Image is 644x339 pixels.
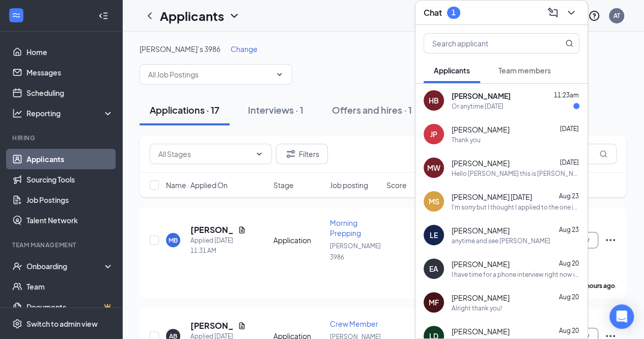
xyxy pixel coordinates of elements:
[12,108,22,118] svg: Analysis
[452,259,510,269] span: [PERSON_NAME]
[452,270,579,279] div: I have time for a phone interview right now if that works
[26,42,114,62] a: Home
[26,149,114,169] a: Applicants
[547,7,559,19] svg: ComposeMessage
[452,304,502,312] div: Alright thank you!
[452,203,579,212] div: I'm sorry but I thought I applied to the one in [GEOGRAPHIC_DATA] I just went in for the intervie...
[169,236,178,245] div: MB
[231,44,258,54] span: Change
[26,297,114,317] a: DocumentsCrown
[563,5,579,21] button: ChevronDown
[498,66,551,75] span: Team members
[273,235,324,245] div: Application
[11,10,21,20] svg: WorkstreamLogo
[429,297,439,307] div: MF
[276,144,328,164] button: Filter Filters
[26,108,114,118] div: Reporting
[560,125,579,133] span: [DATE]
[166,180,228,190] span: Name · Applied On
[330,242,385,261] span: [PERSON_NAME]’s 3986
[248,103,303,116] div: Interviews · 1
[26,210,114,230] a: Talent Network
[581,282,615,290] b: 2 hours ago
[554,91,579,99] span: 11:23am
[275,70,284,79] svg: ChevronDown
[255,150,263,158] svg: ChevronDown
[238,322,246,330] svg: Document
[238,226,246,234] svg: Document
[330,319,378,328] span: Crew Member
[452,192,532,202] span: [PERSON_NAME] [DATE]
[429,196,439,206] div: MS
[148,69,271,80] input: All Job Postings
[452,136,481,144] div: Thank you
[559,226,579,233] span: Aug 23
[560,159,579,166] span: [DATE]
[452,169,579,178] div: Hello [PERSON_NAME] this is [PERSON_NAME]. I am District manager for [PERSON_NAME]'s. let me know...
[158,148,251,160] input: All Stages
[26,319,98,329] div: Switch to admin view
[26,190,114,210] a: Job Postings
[26,83,114,103] a: Scheduling
[160,7,224,24] h1: Applicants
[424,7,442,18] h3: Chat
[26,261,105,271] div: Onboarding
[452,237,550,245] div: anytime and see [PERSON_NAME]
[285,148,297,160] svg: Filter
[26,62,114,83] a: Messages
[12,134,111,142] div: Hiring
[452,158,510,168] span: [PERSON_NAME]
[429,95,439,106] div: HB
[559,293,579,301] span: Aug 20
[228,10,240,22] svg: ChevronDown
[430,230,438,240] div: LE
[545,5,561,21] button: ComposeMessage
[190,320,234,331] h5: [PERSON_NAME]
[609,304,634,329] div: Open Intercom Messenger
[139,44,220,54] span: [PERSON_NAME]’s 3986
[452,124,510,135] span: [PERSON_NAME]
[12,319,22,329] svg: Settings
[386,180,407,190] span: Score
[12,261,22,271] svg: UserCheck
[190,236,246,256] div: Applied [DATE] 11:31 AM
[559,259,579,267] span: Aug 20
[452,326,510,336] span: [PERSON_NAME]
[604,234,617,246] svg: Ellipses
[599,150,607,158] svg: MagnifyingGlass
[424,34,545,53] input: Search applicant
[98,11,108,21] svg: Collapse
[565,7,577,19] svg: ChevronDown
[427,163,440,173] div: MW
[429,264,438,274] div: EA
[559,192,579,200] span: Aug 23
[452,91,511,101] span: [PERSON_NAME]
[150,103,219,116] div: Applications · 17
[559,327,579,334] span: Aug 20
[452,293,510,303] span: [PERSON_NAME]
[144,10,156,22] svg: ChevronLeft
[565,39,573,47] svg: MagnifyingGlass
[190,224,234,236] h5: [PERSON_NAME]
[273,180,294,190] span: Stage
[26,276,114,297] a: Team
[452,225,510,236] span: [PERSON_NAME]
[330,218,361,238] span: Morning Prepping
[332,103,412,116] div: Offers and hires · 1
[434,66,470,75] span: Applicants
[613,11,620,20] div: AT
[588,10,600,22] svg: QuestionInfo
[12,241,111,249] div: Team Management
[330,180,368,190] span: Job posting
[452,102,503,111] div: Or anytime [DATE]
[452,8,456,17] div: 1
[26,169,114,190] a: Sourcing Tools
[430,129,437,139] div: JP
